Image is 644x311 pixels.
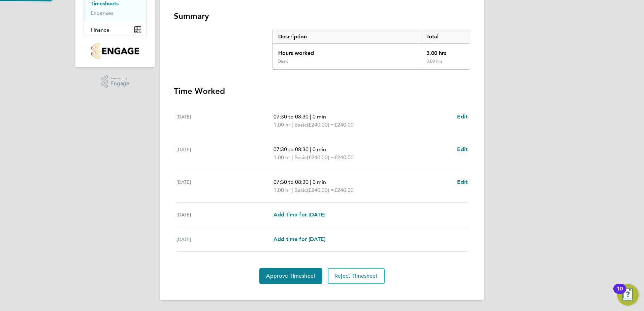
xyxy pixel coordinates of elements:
[292,154,293,161] span: |
[457,113,468,121] a: Edit
[273,179,309,185] span: 07:30 to 08:30
[273,211,325,219] a: Add time for [DATE]
[273,211,325,218] span: Add time for [DATE]
[272,30,470,70] div: Summary
[176,145,273,162] div: [DATE]
[421,44,470,59] div: 3.00 hrs
[174,11,470,22] h3: Summary
[421,30,470,43] div: Total
[101,75,130,88] a: Powered byEngage
[273,113,309,120] span: 07:30 to 08:30
[91,27,109,33] span: Finance
[457,146,468,152] span: Edit
[91,43,139,59] img: countryside-properties-logo-retina.png
[457,178,468,186] a: Edit
[334,187,354,193] span: £240.00
[273,44,421,59] div: Hours worked
[334,273,378,279] span: Reject Timesheet
[328,268,385,284] button: Reject Timesheet
[176,235,273,243] div: [DATE]
[110,75,129,81] span: Powered by
[457,113,468,120] span: Edit
[273,154,290,161] span: 1.00 hr
[307,154,334,161] span: (£240.00) =
[278,59,288,64] div: Basic
[266,273,316,279] span: Approve Timesheet
[457,179,468,185] span: Edit
[294,153,307,162] span: Basic
[421,59,470,69] div: 3.00 hrs
[174,11,470,284] section: Timesheet
[457,145,468,153] a: Edit
[617,284,639,306] button: Open Resource Center, 10 new notifications
[313,179,326,185] span: 0 min
[294,186,307,194] span: Basic
[84,22,147,37] button: Finance
[310,146,311,152] span: |
[310,179,311,185] span: |
[259,268,322,284] button: Approve Timesheet
[273,146,309,152] span: 07:30 to 08:30
[310,113,311,120] span: |
[273,236,325,242] span: Add time for [DATE]
[273,30,421,43] div: Description
[617,289,623,298] div: 10
[334,122,354,128] span: £240.00
[91,0,119,7] a: Timesheets
[110,81,129,87] span: Engage
[273,235,325,243] a: Add time for [DATE]
[313,113,326,120] span: 0 min
[84,43,147,59] a: Go to home page
[307,122,334,128] span: (£240.00) =
[313,146,326,152] span: 0 min
[294,121,307,129] span: Basic
[334,154,354,161] span: £240.00
[176,113,273,129] div: [DATE]
[273,122,290,128] span: 1.00 hr
[176,211,273,219] div: [DATE]
[292,187,293,193] span: |
[273,187,290,193] span: 1.00 hr
[307,187,334,193] span: (£240.00) =
[91,10,114,16] a: Expenses
[176,178,273,194] div: [DATE]
[174,86,470,97] h3: Time Worked
[292,122,293,128] span: |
